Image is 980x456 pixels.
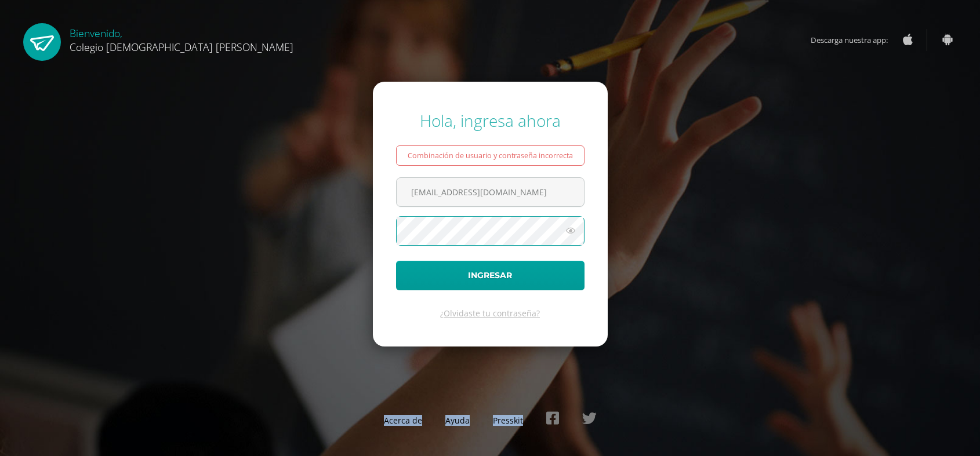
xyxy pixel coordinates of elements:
span: Descarga nuestra app: [811,29,899,51]
a: Ayuda [445,415,470,426]
button: Ingresar [396,261,585,290]
div: Combinación de usuario y contraseña incorrecta [396,145,585,166]
span: Colegio [DEMOGRAPHIC_DATA] [PERSON_NAME] [70,40,293,54]
a: ¿Olvidaste tu contraseña? [440,308,540,319]
div: Bienvenido, [70,23,293,54]
a: Acerca de [384,415,422,426]
div: Hola, ingresa ahora [396,110,585,132]
a: Presskit [493,415,523,426]
input: Correo electrónico o usuario [397,178,584,206]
